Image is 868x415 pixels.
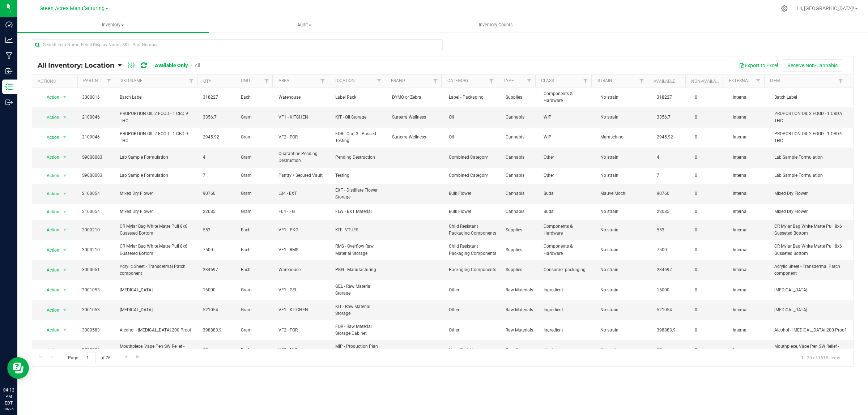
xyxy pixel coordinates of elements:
span: MIP - Production Plan Cart [335,343,383,357]
span: Components & Hardware [544,223,592,237]
span: Each [241,227,270,234]
span: Internal [733,208,766,215]
span: Surterra Wellness [392,114,440,121]
span: Surterra Wellness [392,134,440,141]
span: VF1 - KITCHEN [278,307,327,313]
span: 7500 [657,247,686,253]
span: PKG - Manufacturing [335,266,383,273]
span: CR Mylar Bag White Matte Pull 8x6 Gusseted Bottom [774,223,849,237]
span: 398883.9 [203,327,232,334]
span: 3356.7 [203,114,232,121]
span: Packaging Components [449,266,497,273]
span: 2945.92 [203,134,232,141]
span: select [60,345,69,355]
span: 3000051 [82,266,111,273]
span: No strain [600,94,648,101]
span: Supplies [506,266,535,273]
a: Filter [835,75,847,87]
a: Strain [597,78,612,83]
span: [MEDICAL_DATA] [120,287,194,294]
span: Other [449,287,497,294]
span: Bulk Flower [449,190,497,197]
span: Action [41,245,60,255]
a: Class [541,78,554,83]
span: Internal [733,347,766,354]
span: No strain [600,114,648,121]
a: Filter [752,75,764,87]
span: FOR - Cart 3 - Passed Testing [335,131,383,144]
span: Action [41,189,60,199]
span: 3356.7 [657,114,686,121]
span: Consumer packaging [544,266,592,273]
span: 2100046 [82,114,111,121]
a: Go to the last page [133,352,143,362]
span: select [60,92,69,102]
span: KIT - Oil Storage [335,114,383,121]
span: Green Acres Manufacturing [39,5,105,12]
span: No strain [600,287,648,294]
iframe: Resource center [7,357,29,379]
span: 0 [695,172,724,179]
span: 63 [657,347,686,354]
span: Gram [241,307,270,313]
span: Internal [733,327,766,334]
span: CR Mylar Bag White Matte Pull 8x6 Gusseted Bottom [120,243,194,257]
span: Mixed Dry Flower [120,190,194,197]
span: Pending Destruction [335,154,383,161]
span: 63 [203,347,232,354]
span: Alcohol - [MEDICAL_DATA] 200 Proof [774,327,849,334]
span: 0 [695,247,724,253]
span: FLW - EXT Material [335,208,383,215]
span: 3001053 [82,307,111,313]
a: Filter [429,75,441,87]
span: select [60,305,69,315]
span: 4 [657,154,686,161]
span: S9000003 [82,172,111,179]
span: Lab Sample Formulation [120,154,194,161]
a: Filter [317,75,329,87]
a: Brand [391,78,405,83]
span: KIT - VTUES [335,227,383,234]
inline-svg: Dashboard [5,21,13,28]
span: CR Mylar Bag White Matte Pull 8x6 Gusseted Bottom [774,243,849,257]
span: 22085 [203,208,232,215]
span: Internal [733,114,766,121]
span: WIP [544,114,592,121]
span: Internal [733,287,766,294]
span: Supplies [506,347,535,354]
span: 7 [657,172,686,179]
span: [MEDICAL_DATA] [774,287,849,294]
span: 16000 [203,287,232,294]
a: Inventory Counts [400,17,591,33]
span: 553 [203,227,232,234]
span: select [60,171,69,181]
span: select [60,132,69,142]
span: Page of 76 [62,352,116,363]
span: PROPORTION OIL 2 FOOD - 1 CBD:9 THC [120,131,194,144]
span: Acrylic Sheet - Transdermal Patch component [120,263,194,277]
span: Internal [733,134,766,141]
span: Each [241,347,270,354]
span: Other [544,172,592,179]
a: Non-Available [691,79,723,84]
span: 0 [695,227,724,234]
span: All Inventory: Location [38,61,114,69]
span: FOR - Raw Material Storage Cabinet [335,323,383,337]
button: Receive Non-Cannabis [783,59,842,72]
span: Cannabis [506,134,535,141]
span: Warehouse [278,266,327,273]
span: 0 [695,327,724,334]
inline-svg: Analytics [5,37,13,44]
span: Action [41,325,60,335]
a: Filter [636,75,648,87]
span: Child Resistant Packaging Components [449,243,497,257]
span: Action [41,132,60,142]
span: VF1 - PKG [278,227,327,234]
span: Action [41,112,60,123]
span: select [60,189,69,199]
span: select [60,207,69,217]
span: 7 [203,172,232,179]
span: Hi, [GEOGRAPHIC_DATA]! [797,5,854,11]
span: Inventory [17,22,209,28]
span: 521054 [203,307,232,313]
